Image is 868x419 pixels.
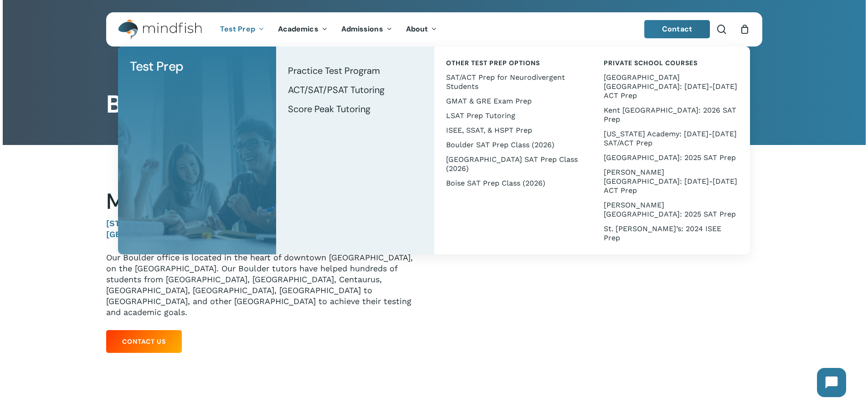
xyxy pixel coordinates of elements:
span: [US_STATE] Academy: [DATE]-[DATE] SAT/ACT Prep [604,129,737,147]
span: LSAT Prep Tutoring [446,111,515,120]
a: SAT/ACT Prep for Neurodivergent Students [443,70,583,94]
span: GMAT & GRE Exam Prep [446,97,532,105]
a: [PERSON_NAME][GEOGRAPHIC_DATA]: 2025 SAT Prep [601,198,741,222]
a: Test Prep [213,26,271,33]
span: Test Prep [130,58,184,75]
a: ISEE, SSAT, & HSPT Prep [443,123,583,138]
span: [GEOGRAPHIC_DATA] SAT Prep Class (2026) [446,155,578,173]
a: GMAT & GRE Exam Prep [443,94,583,109]
a: Boise SAT Prep Class (2026) [443,176,583,191]
strong: [GEOGRAPHIC_DATA] [106,229,190,239]
a: Kent [GEOGRAPHIC_DATA]: 2026 SAT Prep [601,103,741,127]
h2: Mindfish Test Prep [106,188,421,215]
span: Test Prep [220,24,255,34]
span: About [406,24,428,34]
span: Other Test Prep Options [446,59,540,67]
a: Admissions [334,26,399,33]
a: Academics [271,26,334,33]
iframe: Chatbot [808,359,855,406]
span: [PERSON_NAME][GEOGRAPHIC_DATA]: 2025 SAT Prep [604,201,736,218]
span: Admissions [341,24,383,34]
a: ACT/SAT/PSAT Tutoring [285,80,425,99]
p: Our Boulder office is located in the heart of downtown [GEOGRAPHIC_DATA], on the [GEOGRAPHIC_DATA... [106,252,421,318]
a: Other Test Prep Options [443,56,583,70]
a: Cart [740,24,750,34]
a: St. [PERSON_NAME]’s: 2024 ISEE Prep [601,222,741,245]
a: About [399,26,444,33]
a: Boulder SAT Prep Class (2026) [443,138,583,152]
a: Private School Courses [601,56,741,70]
span: [GEOGRAPHIC_DATA]: 2025 SAT Prep [604,153,736,162]
a: Contact [644,20,710,38]
a: Score Peak Tutoring [285,99,425,119]
span: [GEOGRAPHIC_DATA] [GEOGRAPHIC_DATA]: [DATE]-[DATE] ACT Prep [604,73,737,100]
a: [US_STATE] Academy: [DATE]-[DATE] SAT/ACT Prep [601,127,741,150]
a: [GEOGRAPHIC_DATA] [GEOGRAPHIC_DATA]: [DATE]-[DATE] ACT Prep [601,70,741,103]
span: Kent [GEOGRAPHIC_DATA]: 2026 SAT Prep [604,106,736,124]
a: Practice Test Program [285,61,425,80]
span: [PERSON_NAME][GEOGRAPHIC_DATA]: [DATE]-[DATE] ACT Prep [604,168,737,195]
a: [GEOGRAPHIC_DATA] SAT Prep Class (2026) [443,152,583,176]
h1: Boulder Office [106,90,762,119]
a: Contact Us [106,330,182,353]
a: LSAT Prep Tutoring [443,109,583,123]
a: [PERSON_NAME][GEOGRAPHIC_DATA]: [DATE]-[DATE] ACT Prep [601,165,741,198]
span: Contact [662,24,692,34]
span: Practice Test Program [288,65,380,77]
span: Academics [278,24,318,34]
span: Boise SAT Prep Class (2026) [446,179,545,187]
span: ISEE, SSAT, & HSPT Prep [446,126,532,134]
span: Boulder SAT Prep Class (2026) [446,140,555,149]
span: Private School Courses [604,59,698,67]
span: SAT/ACT Prep for Neurodivergent Students [446,73,565,91]
a: Test Prep [127,56,267,78]
nav: Main Menu [213,12,444,47]
span: Score Peak Tutoring [288,103,370,115]
strong: [STREET_ADDRESS] [106,218,186,228]
span: ACT/SAT/PSAT Tutoring [288,84,385,96]
span: Contact Us [122,337,166,346]
span: St. [PERSON_NAME]’s: 2024 ISEE Prep [604,224,721,242]
header: Main Menu [106,12,762,47]
a: [GEOGRAPHIC_DATA]: 2025 SAT Prep [601,150,741,165]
